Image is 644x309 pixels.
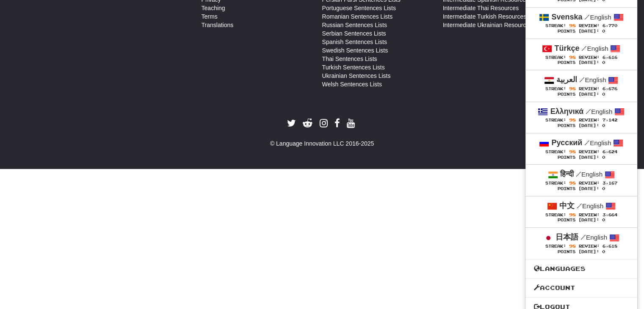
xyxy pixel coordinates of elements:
[322,12,393,21] a: Romanian Sentences Lists
[580,234,607,241] small: English
[579,86,600,91] span: Review:
[534,29,629,34] div: Points [DATE]: 0
[603,244,617,248] span: 6,618
[579,181,600,185] span: Review:
[525,196,637,227] a: 中文 /English Streak: 98 Review: 3,664 Points [DATE]: 0
[581,44,587,52] span: /
[322,38,387,46] a: Spanish Sentences Lists
[545,181,566,185] span: Streak:
[579,76,585,83] span: /
[569,86,576,91] span: 98
[545,149,566,154] span: Streak:
[584,13,590,21] span: /
[525,263,637,274] a: Languages
[545,244,566,248] span: Streak:
[545,86,566,91] span: Streak:
[534,249,629,255] div: Points [DATE]: 0
[443,4,519,12] a: Intermediate Thai Resources
[443,21,533,29] a: Intermediate Ukrainian Resources
[322,55,377,63] a: Thai Sentences Lists
[584,14,611,21] small: English
[556,233,578,241] strong: 日本語
[322,29,386,38] a: Serbian Sentences Lists
[550,107,584,116] strong: Ελληνικά
[202,21,234,29] a: Translations
[560,170,574,178] strong: हिन्दी
[584,139,611,146] small: English
[579,76,606,83] small: English
[603,23,617,28] span: 6,770
[584,139,590,146] span: /
[545,118,566,122] span: Streak:
[580,233,586,241] span: /
[525,282,637,293] a: Account
[322,21,387,29] a: Russian Sentences Lists
[603,149,617,154] span: 6,624
[579,23,600,28] span: Review:
[579,212,600,217] span: Review:
[569,243,576,248] span: 98
[569,149,576,154] span: 98
[579,118,600,122] span: Review:
[545,23,566,28] span: Streak:
[534,218,629,223] div: Points [DATE]: 0
[603,212,617,217] span: 3,664
[525,8,637,39] a: Svenska /English Streak: 98 Review: 6,770 Points [DATE]: 0
[586,108,612,115] small: English
[569,212,576,217] span: 98
[534,155,629,160] div: Points [DATE]: 0
[534,186,629,192] div: Points [DATE]: 0
[534,92,629,97] div: Points [DATE]: 0
[556,75,577,84] strong: العربية
[576,171,603,178] small: English
[603,86,617,91] span: 6,676
[202,4,225,12] a: Teaching
[569,117,576,122] span: 98
[443,12,527,21] a: Intermediate Turkish Resources
[569,180,576,185] span: 98
[525,39,637,70] a: Türkçe /English Streak: 98 Review: 6,616 Points [DATE]: 0
[525,165,637,196] a: हिन्दी /English Streak: 98 Review: 3,167 Points [DATE]: 0
[559,201,575,210] strong: 中文
[554,44,579,52] strong: Türkçe
[579,149,600,154] span: Review:
[322,63,385,72] a: Turkish Sentences Lists
[551,138,582,147] strong: Русский
[525,133,637,164] a: Русский /English Streak: 98 Review: 6,624 Points [DATE]: 0
[545,55,566,60] span: Streak:
[525,228,637,259] a: 日本語 /English Streak: 98 Review: 6,618 Points [DATE]: 0
[603,55,617,60] span: 6,616
[551,13,582,21] strong: Svenska
[322,46,388,55] a: Swedish Sentences Lists
[81,139,564,148] div: © Language Innovation LLC 2016-2025
[534,60,629,66] div: Points [DATE]: 0
[581,45,608,52] small: English
[525,102,637,133] a: Ελληνικά /English Streak: 98 Review: 7,142 Points [DATE]: 0
[322,4,396,12] a: Portuguese Sentences Lists
[579,244,600,248] span: Review:
[534,123,629,129] div: Points [DATE]: 0
[569,55,576,60] span: 98
[545,212,566,217] span: Streak:
[586,108,591,115] span: /
[579,55,600,60] span: Review:
[603,118,617,122] span: 7,142
[525,70,637,101] a: العربية /English Streak: 98 Review: 6,676 Points [DATE]: 0
[569,23,576,28] span: 98
[202,12,218,21] a: Terms
[577,202,582,210] span: /
[322,72,391,80] a: Ukrainian Sentences Lists
[322,80,382,88] a: Welsh Sentences Lists
[603,181,617,185] span: 3,167
[577,202,603,210] small: English
[576,170,581,178] span: /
